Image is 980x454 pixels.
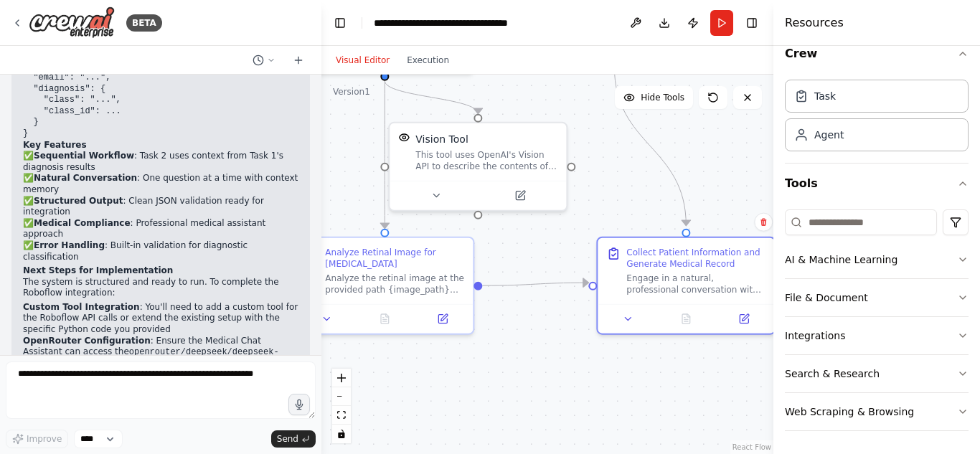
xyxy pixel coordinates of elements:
div: Version 1 [333,86,370,98]
button: toggle interactivity [332,425,351,443]
button: fit view [332,406,351,425]
button: Hide left sidebar [330,13,350,33]
div: Analyze the retinal image at the provided path {image_path} using medical imaging expertise to de... [325,273,464,295]
button: Open in side panel [479,187,560,204]
code: openrouter/deepseek/deepseek-r1 [23,347,279,369]
button: No output available [354,311,415,328]
div: Crew [785,74,969,163]
button: Tools [785,164,969,204]
button: Visual Editor [327,52,398,69]
div: Collect Patient Information and Generate Medical Record [626,247,765,270]
button: Improve [6,430,68,448]
strong: Natural Conversation [34,173,137,183]
img: VisionTool [398,132,410,143]
h4: Resources [785,14,844,32]
div: Vision Tool [415,132,468,146]
p: ✅ : Task 2 uses context from Task 1's diagnosis results ✅ : One question at a time with context m... [23,151,298,263]
button: Integrations [785,317,969,354]
button: Hide Tools [615,86,693,109]
button: Execution [398,52,458,69]
button: Send [271,430,316,448]
button: No output available [656,311,717,328]
strong: Key Features [23,140,87,150]
div: Tools [785,204,969,443]
g: Edge from eeb092be-e79d-4e48-be17-68263a3ef053 to 5da10abb-a280-49de-a20f-aafcba532735 [377,81,392,229]
code: { "patient_name": "...", "age": "...", "eye": "left or right", "treatment": "...", "email": "..."... [23,16,152,138]
p: The system is structured and ready to run. To complete the Roboflow integration: [23,277,298,299]
strong: Medical Compliance [34,218,131,228]
button: zoom out [332,387,351,406]
button: Web Scraping & Browsing [785,393,969,430]
a: React Flow attribution [732,443,771,451]
div: Analyze Retinal Image for [MEDICAL_DATA] [325,247,464,270]
button: Delete node [754,213,773,232]
button: Switch to previous chat [247,52,281,69]
button: Hide right sidebar [742,13,762,33]
button: File & Document [785,279,969,316]
button: Click to speak your automation idea [288,394,310,415]
div: This tool uses OpenAI's Vision API to describe the contents of an image. [415,149,557,172]
div: Task [814,89,836,103]
strong: OpenRouter Configuration [23,336,151,346]
li: : Ensure the Medical Chat Assistant can access the model [23,336,298,371]
button: zoom in [332,369,351,387]
div: React Flow controls [332,369,351,443]
div: BETA [126,14,162,32]
span: Hide Tools [641,92,684,103]
strong: Next Steps for Implementation [23,265,173,275]
img: Logo [29,6,115,39]
div: Agent [814,128,844,142]
li: : You'll need to add a custom tool for the Roboflow API calls or extend the existing setup with t... [23,302,298,336]
nav: breadcrumb [374,16,535,30]
strong: Custom Tool Integration [23,302,140,312]
div: Analyze Retinal Image for [MEDICAL_DATA]Analyze the retinal image at the provided path {image_pat... [295,237,474,335]
g: Edge from 5da10abb-a280-49de-a20f-aafcba532735 to 26528b7c-9efd-424f-bd35-10f4c8771ef4 [482,275,588,293]
span: Improve [27,433,62,445]
button: AI & Machine Learning [785,241,969,278]
strong: Error Handling [34,240,105,250]
g: Edge from 76d28507-eb1d-4175-8f5d-c3f8e5d363d3 to 26528b7c-9efd-424f-bd35-10f4c8771ef4 [607,67,693,226]
button: Start a new chat [287,52,310,69]
button: Search & Research [785,355,969,392]
strong: Structured Output [34,196,123,206]
g: Edge from eeb092be-e79d-4e48-be17-68263a3ef053 to 92892f95-685a-4970-8c54-fe3b07a992c1 [377,81,485,114]
div: Engage in a natural, professional conversation with the doctor to systematically collect all requ... [626,273,765,295]
button: Open in side panel [720,311,769,328]
div: Collect Patient Information and Generate Medical RecordEngage in a natural, professional conversa... [596,237,776,335]
span: Send [277,433,298,445]
button: Crew [785,34,969,74]
button: Open in side panel [418,311,468,328]
strong: Sequential Workflow [34,151,134,161]
div: VisionToolVision ToolThis tool uses OpenAI's Vision API to describe the contents of an image. [388,122,567,212]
